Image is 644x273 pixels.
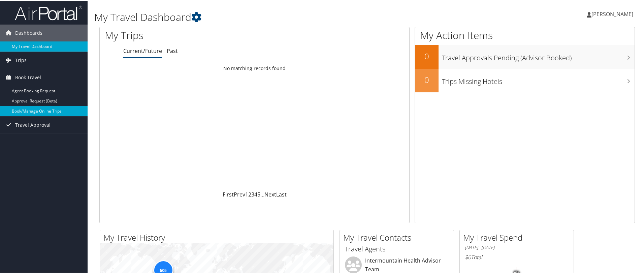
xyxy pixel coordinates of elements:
[15,4,82,20] img: airportal-logo.png
[167,47,178,54] a: Past
[415,68,635,92] a: 0Trips Missing Hotels
[223,190,234,198] a: First
[15,68,41,85] span: Book Travel
[465,244,569,250] h6: [DATE] - [DATE]
[442,73,635,86] h3: Trips Missing Hotels
[260,190,264,198] span: …
[463,231,574,243] h2: My Travel Spend
[587,3,640,24] a: [PERSON_NAME]
[415,28,635,42] h1: My Action Items
[234,190,245,198] a: Prev
[254,190,257,198] a: 4
[442,49,635,62] h3: Travel Approvals Pending (Advisor Booked)
[245,190,248,198] a: 1
[345,244,449,253] h3: Travel Agents
[105,28,275,42] h1: My Trips
[415,73,439,85] h2: 0
[415,50,439,61] h2: 0
[257,190,260,198] a: 5
[94,9,458,24] h1: My Travel Dashboard
[103,231,333,243] h2: My Travel History
[343,231,454,243] h2: My Travel Contacts
[264,190,276,198] a: Next
[276,190,287,198] a: Last
[465,253,471,260] span: $0
[465,253,569,260] h6: Total
[251,190,254,198] a: 3
[100,62,409,74] td: No matching records found
[248,190,251,198] a: 2
[15,116,51,133] span: Travel Approval
[415,44,635,68] a: 0Travel Approvals Pending (Advisor Booked)
[15,24,42,41] span: Dashboards
[15,51,27,68] span: Trips
[591,10,633,17] span: [PERSON_NAME]
[123,47,162,54] a: Current/Future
